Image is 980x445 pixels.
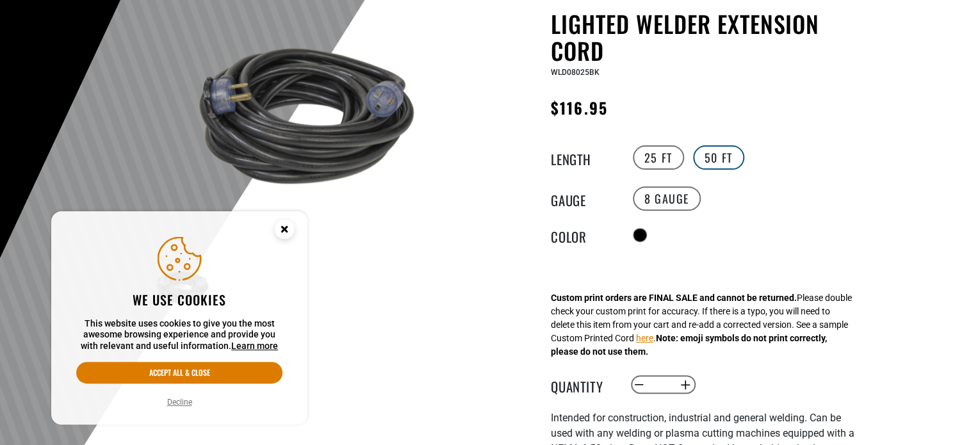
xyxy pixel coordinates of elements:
aside: Cookie Consent [51,211,307,425]
label: 50 FT [693,145,744,170]
strong: Note: emoji symbols do not print correctly, please do not use them. [551,333,827,357]
legend: Gauge [551,190,615,207]
span: WLD08025BK [551,68,600,77]
button: here [636,332,653,345]
div: Please double check your custom print for accuracy. If there is a typo, you will need to delete t... [551,291,852,359]
legend: Color [551,227,615,243]
label: 8 Gauge [633,186,701,211]
legend: Length [551,149,615,166]
h2: We use cookies [76,291,282,308]
a: Learn more [231,341,278,351]
label: 25 FT [633,145,684,170]
p: This website uses cookies to give you the most awesome browsing experience and provide you with r... [76,318,282,352]
button: Decline [163,396,196,409]
label: Quantity [551,376,615,393]
h1: Lighted Welder Extension Cord [551,10,865,64]
span: $116.95 [551,96,608,119]
img: black [143,13,452,218]
button: Accept all & close [76,362,282,384]
strong: Custom print orders are FINAL SALE and cannot be returned. [551,293,797,303]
